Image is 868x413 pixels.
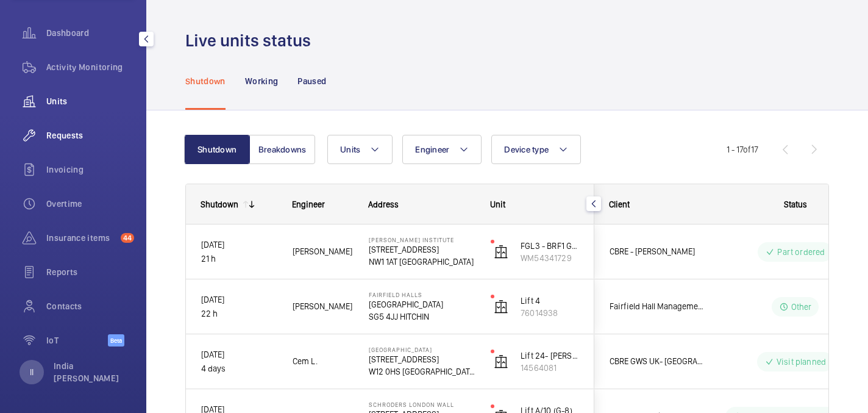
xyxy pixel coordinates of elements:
[201,199,238,209] div: Shutdown
[369,243,475,256] p: [STREET_ADDRESS]
[327,135,393,164] button: Units
[369,256,475,268] p: NW1 1AT [GEOGRAPHIC_DATA]
[784,199,807,209] span: Status
[368,199,399,209] span: Address
[369,311,475,323] p: SG5 4JJ HITCHIN
[46,266,134,278] span: Reports
[46,334,108,347] span: IoT
[293,245,353,259] span: [PERSON_NAME]
[121,233,134,243] span: 44
[293,354,353,368] span: Cem L.
[521,350,579,362] p: Lift 24- [PERSON_NAME] Wing External Glass Building 201
[369,365,475,378] p: W12 0HS [GEOGRAPHIC_DATA]
[521,240,579,252] p: FGL3 - BRF1 Goods Lift L/H
[777,246,825,258] p: Part ordered
[369,291,475,298] p: Fairfield Halls
[293,300,353,314] span: [PERSON_NAME]
[46,61,134,73] span: Activity Monitoring
[201,238,277,252] p: [DATE]
[46,27,134,39] span: Dashboard
[185,29,318,52] h1: Live units status
[521,295,579,307] p: Lift 4
[609,199,630,209] span: Client
[490,199,580,209] div: Unit
[201,362,277,376] p: 4 days
[777,356,826,368] p: Visit planned
[521,252,579,264] p: WM54341729
[369,346,475,353] p: [GEOGRAPHIC_DATA]
[185,75,226,87] p: Shutdown
[201,252,277,266] p: 21 h
[494,245,508,259] img: elevator.svg
[108,334,124,347] span: Beta
[46,198,134,210] span: Overtime
[415,145,449,154] span: Engineer
[30,366,34,378] p: II
[743,145,751,154] span: of
[494,300,508,314] img: elevator.svg
[201,293,277,307] p: [DATE]
[610,354,703,368] span: CBRE GWS UK- [GEOGRAPHIC_DATA] ([GEOGRAPHIC_DATA])
[727,145,758,154] span: 1 - 17 17
[340,145,360,154] span: Units
[521,307,579,319] p: 76014938
[54,360,127,384] p: India [PERSON_NAME]
[292,199,325,209] span: Engineer
[610,245,703,259] span: CBRE - [PERSON_NAME]
[297,75,326,87] p: Paused
[402,135,482,164] button: Engineer
[249,135,315,164] button: Breakdowns
[369,353,475,365] p: [STREET_ADDRESS]
[184,135,250,164] button: Shutdown
[791,301,812,313] p: Other
[245,75,278,87] p: Working
[521,362,579,374] p: 14564081
[494,354,508,369] img: elevator.svg
[201,307,277,321] p: 22 h
[46,232,116,244] span: Insurance items
[369,298,475,311] p: [GEOGRAPHIC_DATA]
[46,163,134,176] span: Invoicing
[369,236,475,243] p: [PERSON_NAME] Institute
[504,145,549,154] span: Device type
[491,135,581,164] button: Device type
[46,300,134,312] span: Contacts
[46,95,134,107] span: Units
[610,300,703,314] span: Fairfield Hall Management Company Limited C/o Aspire Block and Estate Management Limited
[369,401,475,408] p: Schroders London Wall
[201,348,277,362] p: [DATE]
[46,129,134,142] span: Requests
